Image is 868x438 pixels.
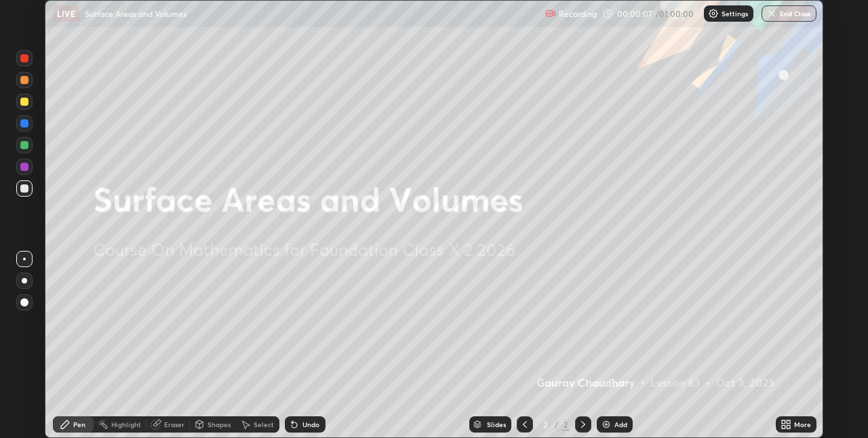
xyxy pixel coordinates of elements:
[208,421,231,428] div: Shapes
[254,421,274,428] div: Select
[614,421,627,428] div: Add
[545,8,556,19] img: recording.375f2c34.svg
[794,421,811,428] div: More
[57,8,75,19] p: LIVE
[561,418,570,431] div: 2
[164,421,184,428] div: Eraser
[111,421,141,428] div: Highlight
[766,8,777,19] img: end-class-cross
[601,419,612,430] img: add-slide-button
[708,8,719,19] img: class-settings-icons
[302,421,319,428] div: Undo
[559,9,597,19] p: Recording
[73,421,85,428] div: Pen
[538,420,552,429] div: 2
[487,421,506,428] div: Slides
[555,420,559,429] div: /
[722,10,748,17] p: Settings
[762,5,816,22] button: End Class
[85,8,186,19] p: Surface Areas and Volumes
